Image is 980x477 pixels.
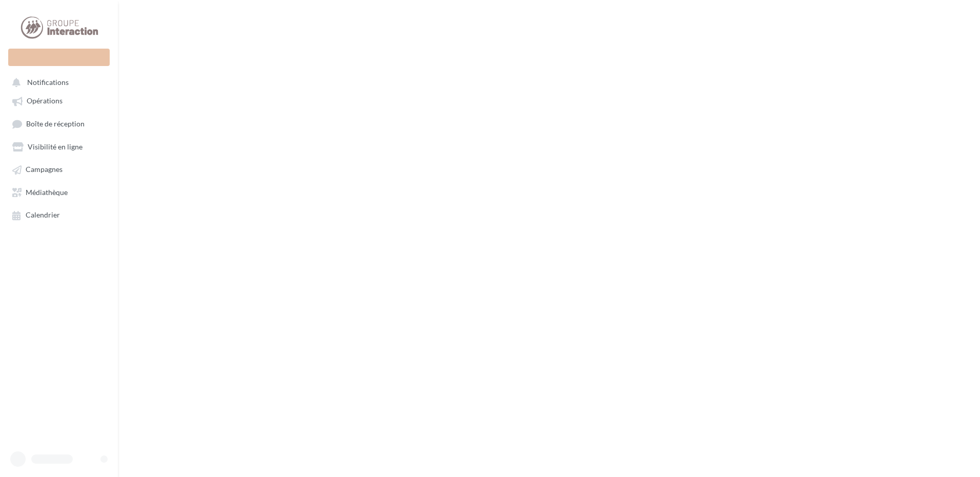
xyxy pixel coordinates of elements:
[27,78,69,86] span: Notifications
[26,211,60,220] span: Calendrier
[27,97,63,105] span: Opérations
[26,165,63,174] span: Campagnes
[6,205,112,224] a: Calendrier
[6,183,112,201] a: Médiathèque
[8,49,110,66] div: Nouvelle campagne
[6,91,112,110] a: Opérations
[6,137,112,156] a: Visibilité en ligne
[6,114,112,133] a: Boîte de réception
[26,188,68,197] span: Médiathèque
[26,119,85,128] span: Boîte de réception
[28,142,83,151] span: Visibilité en ligne
[6,160,112,178] a: Campagnes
